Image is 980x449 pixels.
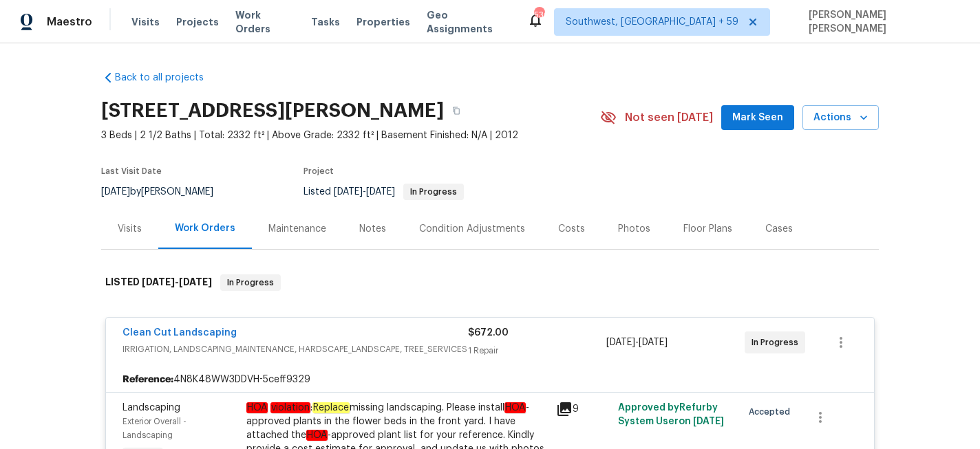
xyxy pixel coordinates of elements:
span: $672.00 [468,328,509,338]
div: LISTED [DATE]-[DATE]In Progress [101,261,879,305]
span: [DATE] [606,338,635,347]
b: Reference: [122,373,173,386]
h2: [STREET_ADDRESS][PERSON_NAME] [101,104,444,118]
span: [DATE] [179,277,212,287]
span: Accepted [749,405,796,419]
span: Listed [303,187,464,197]
div: Floor Plans [683,222,732,236]
span: Last Visit Date [101,167,162,175]
div: Visits [118,222,142,236]
span: In Progress [405,188,462,196]
button: Actions [802,105,879,131]
button: Copy Address [444,98,469,123]
span: Actions [813,109,868,127]
span: [DATE] [101,187,130,197]
em: Replace [312,402,350,413]
span: [DATE] [142,277,175,287]
div: by [PERSON_NAME] [101,184,230,200]
span: In Progress [752,336,804,349]
a: Clean Cut Landscaping [122,328,237,338]
button: Mark Seen [721,105,794,131]
em: HOA [246,402,268,413]
span: Project [303,167,334,175]
div: 9 [556,401,610,417]
a: Back to all projects [101,71,233,85]
span: Visits [131,15,160,29]
span: Maestro [47,15,92,29]
span: [PERSON_NAME] [PERSON_NAME] [803,8,959,36]
span: Not seen [DATE] [625,111,713,124]
span: In Progress [222,276,279,289]
div: 4N8K48WW3DDVH-5ceff9329 [106,367,874,392]
span: Approved by Refurby System User on [618,403,724,426]
span: [DATE] [334,187,363,197]
em: violation [270,402,310,413]
div: Cases [765,222,793,236]
div: Costs [558,222,585,236]
span: [DATE] [366,187,395,197]
span: Mark Seen [732,109,783,127]
h6: LISTED [105,274,212,291]
span: 3 Beds | 2 1/2 Baths | Total: 2332 ft² | Above Grade: 2332 ft² | Basement Finished: N/A | 2012 [101,129,600,142]
span: Work Orders [235,8,295,36]
span: Tasks [311,17,340,27]
div: 530 [534,8,544,22]
em: HOA [306,430,328,441]
span: Southwest, [GEOGRAPHIC_DATA] + 59 [566,15,738,29]
span: Geo Assignments [427,8,511,36]
span: Properties [356,15,410,29]
span: [DATE] [639,338,668,347]
em: HOA [504,402,526,413]
span: - [606,336,668,349]
span: - [334,187,395,197]
span: Landscaping [122,403,180,413]
div: Condition Adjustments [419,222,525,236]
span: IRRIGATION, LANDSCAPING_MAINTENANCE, HARDSCAPE_LANDSCAPE, TREE_SERVICES [122,342,468,356]
div: Notes [359,222,386,236]
div: Photos [618,222,650,236]
span: - [142,277,212,287]
div: 1 Repair [468,344,606,358]
span: [DATE] [693,417,724,426]
span: Projects [176,15,219,29]
div: Maintenance [268,222,326,236]
span: Exterior Overall - Landscaping [122,417,187,439]
div: Work Orders [175,221,235,235]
